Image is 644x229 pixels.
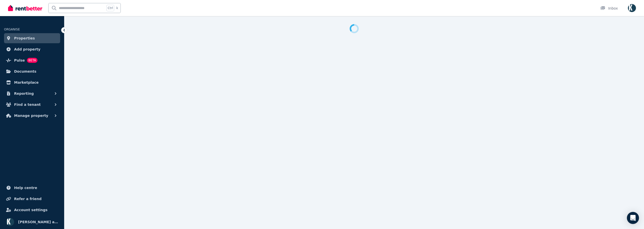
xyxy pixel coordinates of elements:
[106,5,114,11] span: Ctrl
[4,100,60,110] button: Find a tenant
[8,4,42,12] img: RentBetter
[4,77,60,87] a: Marketplace
[600,6,618,11] div: Inbox
[4,33,60,43] a: Properties
[14,46,41,52] span: Add property
[628,4,636,12] img: Omid Ferdowsian as trustee for The Ferdowsian Trust
[4,66,60,76] a: Documents
[14,57,25,63] span: Pulse
[4,28,20,31] span: ORGANISE
[4,88,60,99] button: Reporting
[14,35,35,41] span: Properties
[14,113,48,119] span: Manage property
[27,58,37,63] span: BETA
[18,219,58,225] span: [PERSON_NAME] as trustee for The Ferdowsian Trust
[14,68,36,74] span: Documents
[4,44,60,54] a: Add property
[627,212,639,224] div: Open Intercom Messenger
[4,194,60,204] a: Refer a friend
[14,102,41,108] span: Find a tenant
[14,185,37,191] span: Help centre
[6,218,14,226] img: Omid Ferdowsian as trustee for The Ferdowsian Trust
[14,196,42,202] span: Refer a friend
[4,55,60,65] a: PulseBETA
[4,111,60,121] button: Manage property
[14,90,34,97] span: Reporting
[14,79,38,85] span: Marketplace
[14,207,48,213] span: Account settings
[116,6,118,10] span: k
[4,183,60,193] a: Help centre
[4,205,60,215] a: Account settings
